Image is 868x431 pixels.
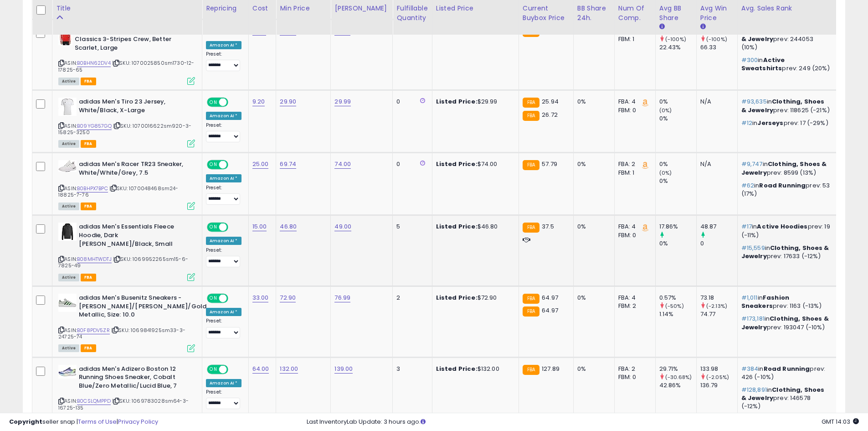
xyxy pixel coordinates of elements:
[542,306,558,315] span: 64.97
[523,160,539,170] small: FBA
[706,36,727,43] small: (-100%)
[206,112,241,120] div: Amazon AI *
[252,160,269,169] a: 25.00
[741,56,785,73] span: Active Sweatshirts
[208,223,219,231] span: ON
[741,182,831,198] p: in prev: 53 (17%)
[542,110,558,119] span: 26.72
[227,161,241,169] span: OFF
[77,185,108,192] a: B0BHPX7BPC
[764,364,810,373] span: Road Running
[280,160,296,169] a: 69.74
[79,223,190,250] b: adidas Men's Essentials Fleece Hoodie, Dark [PERSON_NAME]/Black, Small
[58,160,77,172] img: 41Odih1nQmL._SL40_.jpg
[741,26,827,43] span: Clothing, Shoes & Jewelry
[436,98,512,106] div: $29.99
[618,302,648,310] div: FBM: 2
[396,98,425,106] div: 0
[659,310,696,318] div: 1.14%
[334,222,351,231] a: 49.00
[227,365,241,373] span: OFF
[79,160,190,179] b: adidas Men's Racer TR23 Sneaker, White/White/Grey, 7.5
[280,4,327,13] div: Min Price
[659,98,696,106] div: 0%
[523,306,539,317] small: FBA
[659,381,696,389] div: 42.86%
[665,302,684,310] small: (-50%)
[206,247,241,268] div: Preset:
[206,308,241,316] div: Amazon AI *
[659,23,665,31] small: Avg BB Share.
[206,4,245,13] div: Repricing
[9,417,42,426] strong: Copyright
[741,98,831,114] p: in prev: 118625 (-21%)
[77,397,111,405] a: B0CSLQMPPD
[523,223,539,233] small: FBA
[58,294,77,312] img: 31iIUzfDiEL._SL40_.jpg
[58,78,79,85] span: All listings currently available for purchase on Amazon
[700,4,734,23] div: Avg Win Price
[78,417,117,426] a: Terms of Use
[252,364,269,374] a: 64.00
[741,385,767,394] span: #128,891
[58,140,79,148] span: All listings currently available for purchase on Amazon
[58,365,195,422] div: ASIN:
[436,160,478,168] b: Listed Price:
[741,160,831,177] p: in prev: 8599 (13%)
[523,111,539,121] small: FBA
[396,365,425,373] div: 3
[577,365,607,373] div: 0%
[208,161,219,169] span: ON
[700,381,737,389] div: 136.79
[741,315,831,331] p: in prev: 193047 (-10%)
[58,27,195,84] div: ASIN:
[700,239,737,248] div: 0
[58,98,195,146] div: ASIN:
[58,274,79,281] span: All listings currently available for purchase on Amazon
[436,222,478,231] b: Listed Price:
[280,222,297,231] a: 46.80
[436,223,512,231] div: $46.80
[436,293,478,302] b: Listed Price:
[741,160,763,168] span: #9,747
[741,244,765,252] span: #15,559
[659,4,693,23] div: Avg BB Share
[227,223,241,231] span: OFF
[542,160,557,168] span: 57.79
[208,99,219,106] span: ON
[741,222,752,231] span: #17
[58,59,195,73] span: | SKU: 1070025850sm1730-12-17825-65
[659,365,696,373] div: 29.71%
[659,294,696,302] div: 0.57%
[334,97,351,106] a: 29.99
[741,223,831,239] p: in prev: 19 (-11%)
[206,237,241,245] div: Amazon AI *
[659,43,696,52] div: 22.43%
[542,293,558,302] span: 64.97
[741,386,831,411] p: in prev: 146578 (-12%)
[577,294,607,302] div: 0%
[58,223,195,280] div: ASIN:
[75,27,185,55] b: adidas Originals Men's Adicolor Classics 3-Stripes Crew, Better Scarlet, Large
[436,365,512,373] div: $132.00
[79,365,190,393] b: adidas Men's Adizero Boston 12 Running Shoes Sneaker, Cobalt Blue/Zero Metallic/Lucid Blue, 7
[396,160,425,168] div: 0
[618,365,648,373] div: FBA: 2
[741,385,825,402] span: Clothing, Shoes & Jewelry
[436,4,515,13] div: Listed Price
[81,274,96,281] span: FBA
[58,223,77,241] img: 41--varCeeL._SL40_.jpg
[700,223,737,231] div: 48.87
[58,397,189,411] span: | SKU: 1069783028sm64-3-16725-135
[542,97,559,106] span: 25.94
[659,160,696,168] div: 0%
[741,293,758,302] span: #1,011
[58,327,185,340] span: | SKU: 1069841925sm33-3-24725-74
[741,181,754,190] span: #62
[741,314,765,323] span: #173,181
[206,379,241,387] div: Amazon AI *
[523,4,570,23] div: Current Buybox Price
[77,122,112,130] a: B09YG857GQ
[741,119,752,127] span: #12
[700,23,706,31] small: Avg Win Price.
